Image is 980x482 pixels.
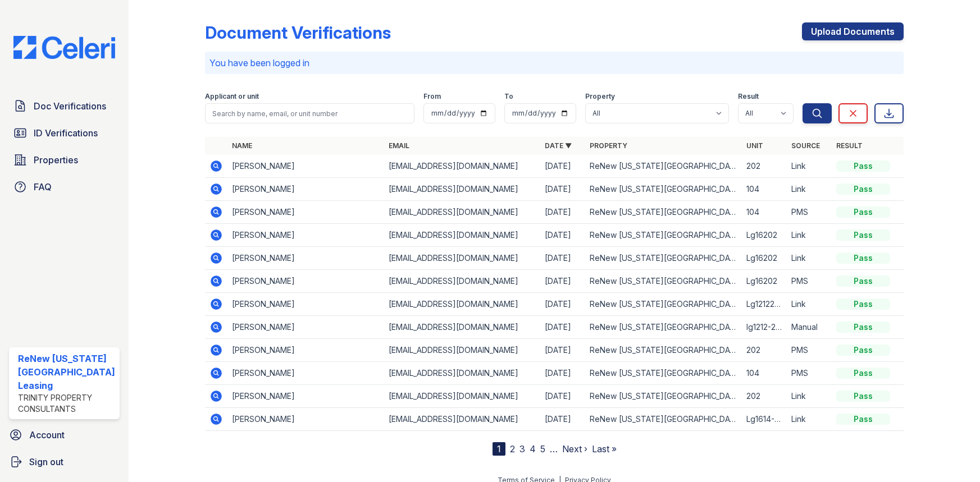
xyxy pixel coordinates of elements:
[545,141,572,150] a: Date ▼
[742,155,787,178] td: 202
[540,270,585,293] td: [DATE]
[742,270,787,293] td: Lg16202
[742,201,787,224] td: 104
[227,224,384,247] td: [PERSON_NAME]
[34,99,106,113] span: Doc Verifications
[836,391,890,402] div: Pass
[836,345,890,356] div: Pass
[585,293,742,316] td: ReNew [US_STATE][GEOGRAPHIC_DATA]
[787,362,832,385] td: PMS
[836,322,890,333] div: Pass
[384,316,541,339] td: [EMAIL_ADDRESS][DOMAIN_NAME]
[836,414,890,425] div: Pass
[384,155,541,178] td: [EMAIL_ADDRESS][DOMAIN_NAME]
[787,339,832,362] td: PMS
[742,408,787,431] td: Lg1614-202
[836,368,890,379] div: Pass
[389,141,409,150] a: Email
[227,316,384,339] td: [PERSON_NAME]
[585,339,742,362] td: ReNew [US_STATE][GEOGRAPHIC_DATA]
[227,178,384,201] td: [PERSON_NAME]
[227,247,384,270] td: [PERSON_NAME]
[29,455,63,469] span: Sign out
[530,443,536,455] a: 4
[742,247,787,270] td: Lg16202
[836,141,863,150] a: Result
[4,36,124,59] img: CE_Logo_Blue-a8612792a0a2168367f1c8372b55b34899dd931a85d93a1a3d3e32e68fde9ad4.png
[227,293,384,316] td: [PERSON_NAME]
[9,95,120,117] a: Doc Verifications
[540,293,585,316] td: [DATE]
[540,362,585,385] td: [DATE]
[227,385,384,408] td: [PERSON_NAME]
[585,224,742,247] td: ReNew [US_STATE][GEOGRAPHIC_DATA]
[540,201,585,224] td: [DATE]
[787,201,832,224] td: PMS
[519,443,525,455] a: 3
[384,408,541,431] td: [EMAIL_ADDRESS][DOMAIN_NAME]
[227,155,384,178] td: [PERSON_NAME]
[18,352,115,392] div: ReNew [US_STATE][GEOGRAPHIC_DATA] Leasing
[585,362,742,385] td: ReNew [US_STATE][GEOGRAPHIC_DATA]
[742,339,787,362] td: 202
[836,206,890,218] div: Pass
[742,316,787,339] td: lg1212-202
[384,339,541,362] td: [EMAIL_ADDRESS][DOMAIN_NAME]
[493,442,505,456] div: 1
[9,149,120,171] a: Properties
[787,270,832,293] td: PMS
[540,316,585,339] td: [DATE]
[585,247,742,270] td: ReNew [US_STATE][GEOGRAPHIC_DATA]
[205,92,259,101] label: Applicant or unit
[742,293,787,316] td: Lg1212202
[836,160,890,172] div: Pass
[550,442,558,456] span: …
[787,224,832,247] td: Link
[590,141,627,150] a: Property
[585,385,742,408] td: ReNew [US_STATE][GEOGRAPHIC_DATA]
[4,424,124,446] a: Account
[540,247,585,270] td: [DATE]
[562,443,587,455] a: Next ›
[227,201,384,224] td: [PERSON_NAME]
[227,408,384,431] td: [PERSON_NAME]
[787,385,832,408] td: Link
[585,408,742,431] td: ReNew [US_STATE][GEOGRAPHIC_DATA]
[384,201,541,224] td: [EMAIL_ADDRESS][DOMAIN_NAME]
[742,385,787,408] td: 202
[791,141,820,150] a: Source
[384,224,541,247] td: [EMAIL_ADDRESS][DOMAIN_NAME]
[34,153,78,167] span: Properties
[585,270,742,293] td: ReNew [US_STATE][GEOGRAPHIC_DATA]
[802,22,904,40] a: Upload Documents
[836,183,890,195] div: Pass
[738,92,759,101] label: Result
[787,293,832,316] td: Link
[34,126,98,140] span: ID Verifications
[836,299,890,310] div: Pass
[205,103,415,123] input: Search by name, email, or unit number
[29,428,65,442] span: Account
[18,392,115,415] div: Trinity Property Consultants
[836,229,890,241] div: Pass
[742,362,787,385] td: 104
[384,362,541,385] td: [EMAIL_ADDRESS][DOMAIN_NAME]
[232,141,252,150] a: Name
[585,155,742,178] td: ReNew [US_STATE][GEOGRAPHIC_DATA]
[423,92,441,101] label: From
[4,451,124,473] button: Sign out
[205,22,391,43] div: Document Verifications
[742,224,787,247] td: Lg16202
[504,92,513,101] label: To
[585,201,742,224] td: ReNew [US_STATE][GEOGRAPHIC_DATA]
[540,385,585,408] td: [DATE]
[209,56,900,70] p: You have been logged in
[585,178,742,201] td: ReNew [US_STATE][GEOGRAPHIC_DATA]
[227,339,384,362] td: [PERSON_NAME]
[384,270,541,293] td: [EMAIL_ADDRESS][DOMAIN_NAME]
[787,155,832,178] td: Link
[227,362,384,385] td: [PERSON_NAME]
[540,408,585,431] td: [DATE]
[34,180,52,194] span: FAQ
[746,141,763,150] a: Unit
